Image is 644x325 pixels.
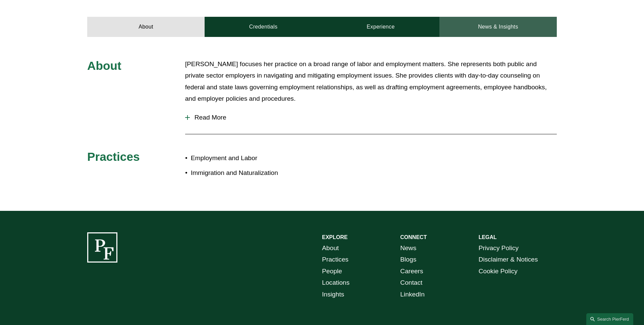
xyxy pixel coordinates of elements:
a: Insights [322,289,344,300]
a: Privacy Policy [479,242,519,254]
a: Contact [400,277,422,289]
strong: LEGAL [479,234,497,240]
span: Practices [87,150,140,163]
p: Immigration and Naturalization [191,167,322,179]
p: [PERSON_NAME] focuses her practice on a broad range of labor and employment matters. She represen... [185,58,557,105]
p: Employment and Labor [191,152,322,164]
a: Experience [322,17,439,37]
a: Search this site [586,313,633,325]
a: Credentials [205,17,322,37]
a: About [322,242,339,254]
span: About [87,59,121,72]
a: Practices [322,254,348,266]
a: Blogs [400,254,416,266]
a: News & Insights [439,17,557,37]
a: News [400,242,416,254]
strong: CONNECT [400,234,427,240]
a: Cookie Policy [479,266,518,277]
a: Locations [322,277,350,289]
a: Disclaimer & Notices [479,254,538,266]
a: About [87,17,205,37]
a: LinkedIn [400,289,425,300]
a: Careers [400,266,423,277]
strong: EXPLORE [322,234,347,240]
span: Read More [190,114,557,121]
a: People [322,266,342,277]
button: Read More [185,109,557,126]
